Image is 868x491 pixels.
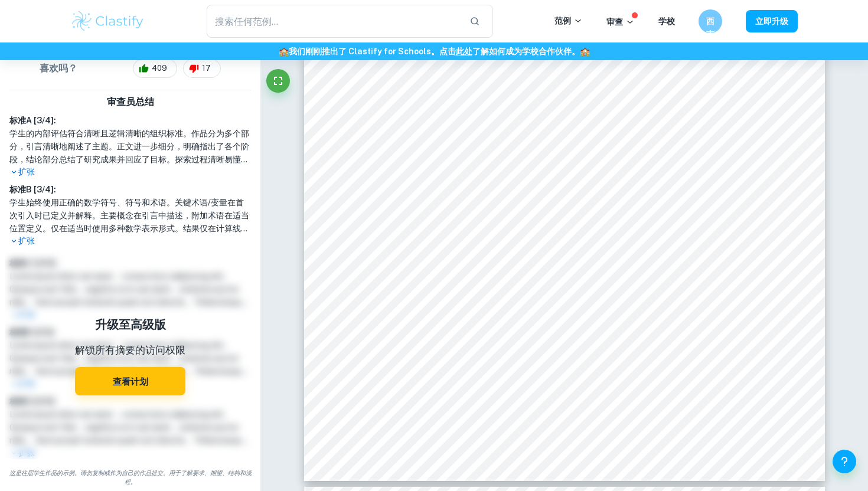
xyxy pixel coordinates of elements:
font: 查看计划 [113,377,148,387]
a: 学校 [658,17,675,26]
font: 4 [45,116,51,125]
font: / [42,185,45,194]
font: 审查员总结 [107,96,154,107]
font: ]: [51,185,56,194]
button: 帮助和反馈 [833,450,856,473]
font: [ [34,185,37,194]
a: 此处 [456,47,472,56]
font: 了解如何成为学校合作伙伴 [472,47,572,56]
font: 🏫 [279,47,289,56]
font: 学生的内部评估符合清晰且逻辑清晰的组织标准。作品分为多个部分，引言清晰地阐述了主题。正文进一步细分，明确指出了各个阶段，结论部分总结了研究成果并回应了目标。探索过程清晰易懂，各部分逻辑衔接。技术... [9,129,249,203]
font: 标准B [9,185,32,194]
button: 全屏 [266,69,290,93]
button: 西南航空 [699,9,722,33]
div: 409 [133,59,177,78]
button: 立即升级 [746,10,798,32]
font: 扩张 [18,167,35,176]
font: 升级至高级版 [95,317,166,332]
input: 搜索任何范例... [207,5,460,38]
div: 17 [183,59,221,78]
font: 。🏫 [572,47,590,56]
font: 立即升级 [755,17,788,27]
font: 西南航空 [706,17,714,65]
font: 这是往届学生作品的示例。请勿复制或作为自己的作品提交。用于了解要求、期望、结构和流程。 [9,469,252,485]
font: 3 [37,116,42,125]
button: 查看计划 [75,367,185,395]
font: [ [34,116,37,125]
font: 扩张 [18,236,35,245]
font: ]: [51,116,56,125]
font: 解锁所有摘要的访问权限 [75,344,185,356]
font: 范例 [554,16,571,25]
font: 审查 [606,17,623,27]
font: 我们刚刚推出了 Clastify for Schools。点击 [289,47,456,56]
font: 17 [202,64,211,73]
font: 3 [37,185,42,194]
font: 409 [152,64,167,73]
font: / [42,116,45,125]
img: Clastify 徽标 [70,9,145,33]
font: 学生始终使用正确的数学符号、符号和术语。关键术语/变量在首次引入时已定义并解释。主要概念在引言中描述，附加术语在适当位置定义。仅在适当时使用多种数学表示形式。结果仅在计算线索结束时进行四舍五入。... [9,198,249,272]
font: 喜欢吗？ [40,63,77,74]
font: 4 [45,185,51,194]
font: 标准A [9,116,32,125]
